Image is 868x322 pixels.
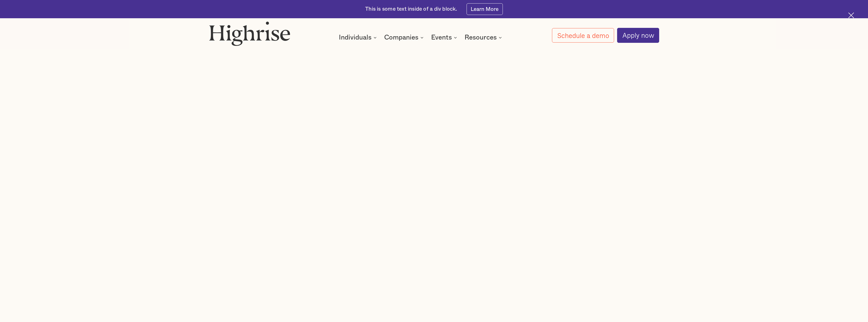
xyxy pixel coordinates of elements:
[365,6,457,13] div: This is some text inside of a div block.
[431,34,458,41] div: Events
[848,12,854,18] img: Cross icon
[617,28,659,43] a: Apply now
[339,34,378,41] div: Individuals
[467,3,503,15] a: Learn More
[384,34,418,41] div: Companies
[339,34,372,41] div: Individuals
[209,21,290,46] img: Highrise logo
[384,34,425,41] div: Companies
[465,34,503,41] div: Resources
[552,28,614,43] a: Schedule a demo
[465,34,497,41] div: Resources
[431,34,452,41] div: Events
